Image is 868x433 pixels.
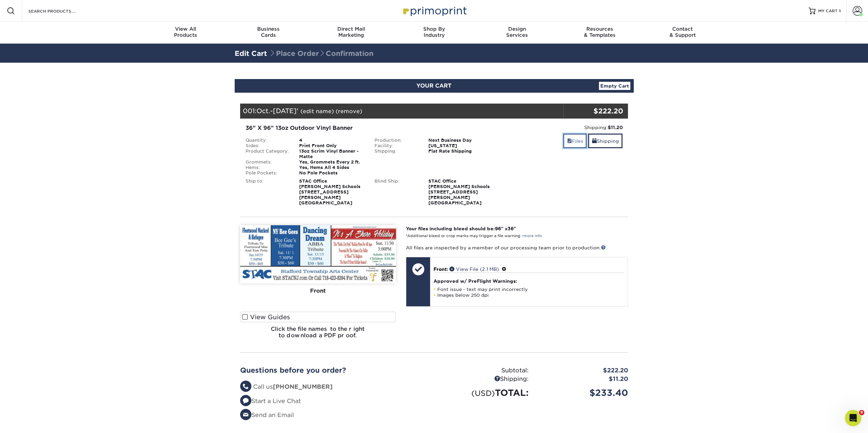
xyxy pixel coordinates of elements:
[240,283,396,298] div: Front
[240,159,294,165] div: Grommets:
[433,278,624,284] h4: Approved w/ PreFlight Warnings:
[294,170,369,176] div: No Pole Pockets
[524,234,542,238] a: more info
[300,108,334,114] a: (edit name)
[475,26,558,38] div: Services
[240,170,294,176] div: Pole Pockets:
[839,9,841,13] span: 1
[294,138,369,143] div: 4
[563,106,623,116] div: $222.20
[558,26,641,32] span: Resources
[495,226,501,231] span: 96
[423,149,499,154] div: Flat Rate Shipping
[299,179,361,205] strong: STAC Office [PERSON_NAME] Schools [STREET_ADDRESS][PERSON_NAME] [GEOGRAPHIC_DATA]
[504,124,623,131] div: Shipping:
[240,104,563,119] div: 001:
[144,26,227,32] span: View All
[406,226,516,231] strong: Your files including bleed should be: " x "
[235,49,267,58] a: Edit Cart
[256,107,298,114] span: Oct.-[DATE]'
[240,179,294,206] div: Ship to:
[240,326,396,344] h6: Click the file names to the right to download a PDF proof.
[423,143,499,149] div: [US_STATE]
[240,312,396,322] label: View Guides
[428,179,490,205] strong: STAC Office [PERSON_NAME] Schools [STREET_ADDRESS][PERSON_NAME] [GEOGRAPHIC_DATA]
[240,149,294,159] div: Product Category:
[641,22,724,44] a: Contact& Support
[240,143,294,149] div: Sides:
[240,398,301,404] a: Start a Live Chat
[534,375,633,384] div: $11.20
[507,226,514,231] span: 36
[227,22,310,44] a: BusinessCards
[588,134,622,148] a: Shipping
[400,3,468,18] img: Primoprint
[369,179,423,206] div: Blind Ship:
[433,266,448,272] span: Front:
[336,108,362,114] a: (remove)
[641,26,724,38] div: & Support
[406,234,542,238] small: *Additional bleed or crop marks may trigger a file warning –
[558,26,641,38] div: & Templates
[534,366,633,375] div: $222.20
[369,149,423,154] div: Shipping:
[393,26,475,32] span: Shop By
[227,26,310,38] div: Cards
[369,143,423,149] div: Facility:
[240,366,429,374] h2: Questions before you order?
[471,389,495,398] small: (USD)
[845,410,861,426] iframe: Intercom live chat
[240,165,294,170] div: Hems:
[859,410,864,415] span: 9
[294,159,369,165] div: Yes, Grommets Every 2 ft.
[433,292,624,298] li: Images below 250 dpi
[393,22,475,44] a: Shop ByIndustry
[28,7,94,15] input: SEARCH PRODUCTS.....
[534,386,633,399] div: $233.40
[240,412,294,418] a: Send an Email
[227,26,310,32] span: Business
[369,138,423,143] div: Production:
[423,138,499,143] div: Next Business Day
[294,149,369,159] div: 13oz Scrim Vinyl Banner - Matte
[818,8,838,14] span: MY CART
[599,82,630,90] a: Empty Cart
[592,138,597,144] span: shipping
[475,26,558,32] span: Design
[563,134,587,148] a: Files
[246,124,494,132] div: 36" X 96" 13oz Outdoor Vinyl Banner
[434,366,534,375] div: Subtotal:
[393,26,475,38] div: Industry
[240,138,294,143] div: Quantity:
[273,383,333,390] strong: [PHONE_NUMBER]
[641,26,724,32] span: Contact
[294,165,369,170] div: Yes, Hems All 4 Sides
[310,26,393,32] span: Direct Mail
[450,266,499,272] a: View File (2.1 MB)
[567,138,572,144] span: files
[269,49,373,58] span: Place Order Confirmation
[310,22,393,44] a: Direct MailMarketing
[433,287,624,292] li: Font issue - text may print incorrectly
[144,26,227,38] div: Products
[240,383,429,391] li: Call us
[294,143,369,149] div: Print Front Only
[144,22,227,44] a: View AllProducts
[416,82,452,89] span: YOUR CART
[558,22,641,44] a: Resources& Templates
[310,26,393,38] div: Marketing
[434,375,534,384] div: Shipping:
[406,244,628,251] p: All files are inspected by a member of our processing team prior to production.
[475,22,558,44] a: DesignServices
[607,125,622,130] strong: $11.20
[434,386,534,399] div: TOTAL:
